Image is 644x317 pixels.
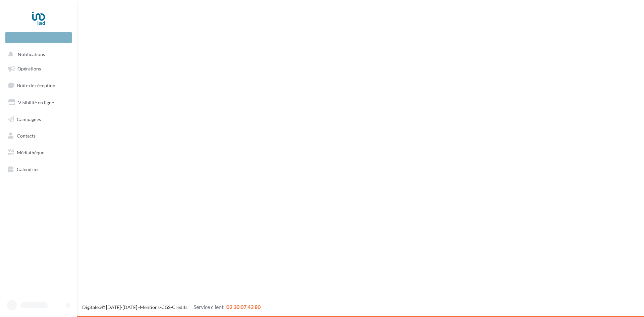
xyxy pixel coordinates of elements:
span: Notifications [18,52,45,57]
span: Visibilité en ligne [18,100,54,105]
a: CGS [161,304,170,310]
span: Boîte de réception [17,83,55,88]
span: Médiathèque [17,150,44,155]
a: Calendrier [4,162,73,176]
span: Contacts [17,133,36,139]
span: Calendrier [17,166,39,172]
a: Opérations [4,62,73,76]
span: © [DATE]-[DATE] - - - [82,304,261,310]
a: Campagnes [4,112,73,126]
span: Opérations [17,66,41,71]
a: Contacts [4,129,73,143]
a: Mentions [140,304,160,310]
a: Médiathèque [4,146,73,160]
a: Boîte de réception [4,78,73,93]
a: Crédits [172,304,187,310]
a: Digitaleo [82,304,101,310]
span: 02 30 07 43 80 [226,304,261,310]
div: Nouvelle campagne [5,32,72,43]
a: Visibilité en ligne [4,96,73,110]
span: Service client [194,304,224,310]
span: Campagnes [17,116,41,122]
